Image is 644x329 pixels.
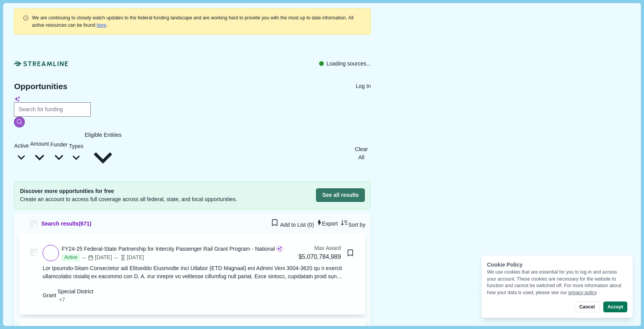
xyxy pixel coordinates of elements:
button: Eligible Entities [85,131,121,176]
span: Search results ( 671 ) [41,220,91,228]
div: [DATE] [81,253,112,262]
span: Types [69,143,83,149]
button: Export results to CSV (250 max) [317,220,338,228]
div: We use cookies that are essential for you to log in and access your account. These cookies are ne... [487,269,627,296]
button: Accept [603,301,627,312]
span: Discover more opportunities for free [20,187,237,195]
span: We are continuing to closely watch updates to the federal funding landscape and are working hard ... [32,15,353,28]
a: privacy policy [568,290,597,295]
a: FY24-25 Federal-State Partnership for Intercity Passenger Rail Grant Program - NationalActive[DAT... [43,244,355,304]
input: Search for funding [14,102,91,117]
button: Types [69,131,83,176]
span: Funder [50,141,67,148]
button: Add to List (0) [271,219,314,229]
a: here [97,22,106,28]
div: Max Award [299,244,341,252]
div: FY24-25 Federal-State Partnership for Intercity Passenger Rail Grant Program - National [62,245,275,253]
span: Loading sources... [326,60,371,68]
button: Amount [30,131,49,176]
span: Active [14,143,29,149]
button: Cancel [575,301,599,312]
span: + 7 [59,296,65,303]
div: . [32,14,362,29]
button: Log In [356,82,371,90]
p: Special District [57,288,93,296]
button: Active [14,131,29,176]
span: Active [62,254,80,261]
span: Amount [30,141,49,147]
span: Eligible Entities [85,132,121,138]
button: Funder [50,131,67,176]
button: Clear All [352,145,371,162]
span: Opportunities [14,82,67,90]
div: $5,070,784,989 [299,252,341,262]
div: [DATE] [113,253,144,262]
p: Grant [43,291,56,300]
span: Create an account to access full coverage across all federal, state, and local opportunities. [20,195,237,203]
button: Sort by [340,219,365,229]
span: Cookie Policy [487,262,523,268]
div: Lor Ipsumdo-Sitam Consectetur adi Elitseddo Eiusmodte Inci Utlabor (ETD Magnaal) eni Admini Veni ... [43,264,355,281]
button: Bookmark this grant. [346,249,354,257]
button: See all results [316,188,365,202]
